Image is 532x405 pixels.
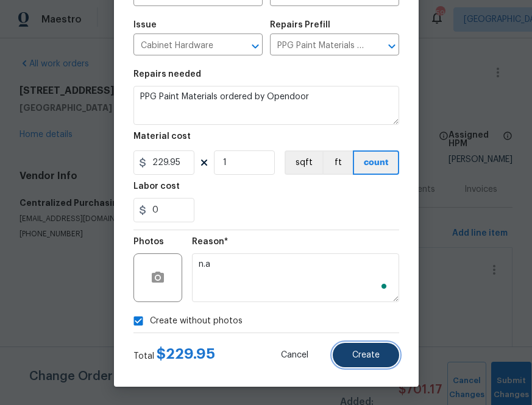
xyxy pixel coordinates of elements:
[133,86,399,125] textarea: PPG Paint Materials ordered by Opendoor
[285,150,322,175] button: sqft
[133,70,201,79] h5: Repairs needed
[281,351,308,360] span: Cancel
[133,348,215,362] div: Total
[133,238,164,246] h5: Photos
[261,343,328,367] button: Cancel
[133,21,157,29] h5: Issue
[352,351,380,360] span: Create
[247,38,264,55] button: Open
[353,150,399,175] button: count
[133,132,191,141] h5: Material cost
[192,253,399,302] textarea: To enrich screen reader interactions, please activate Accessibility in Grammarly extension settings
[157,347,215,361] span: $ 229.95
[322,150,353,175] button: ft
[333,343,399,367] button: Create
[270,21,330,29] h5: Repairs Prefill
[150,315,243,328] span: Create without photos
[383,38,400,55] button: Open
[192,238,228,246] h5: Reason*
[133,182,180,191] h5: Labor cost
